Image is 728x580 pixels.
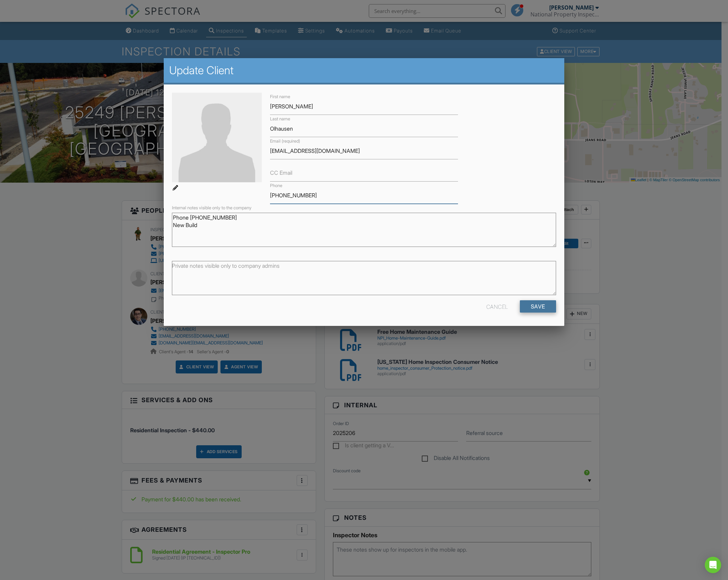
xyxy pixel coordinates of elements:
input: Save [520,300,556,313]
div: Open Intercom Messenger [705,557,721,573]
label: Email (required) [270,138,300,144]
img: default-user-f0147aede5fd5fa78ca7ade42f37bd4542148d508eef1c3d3ea960f66861d68b.jpg [172,93,262,183]
div: Cancel [486,300,508,313]
label: Private notes visible only to company admins [172,262,280,269]
label: First name [270,94,290,100]
textarea: Phone [PHONE_NUMBER] New Build [172,213,556,247]
label: CC Email [270,169,292,176]
h2: Update Client [169,64,559,77]
label: Last name [270,116,290,122]
label: Phone [270,183,282,189]
label: Internal notes visible only to the company [172,205,252,211]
